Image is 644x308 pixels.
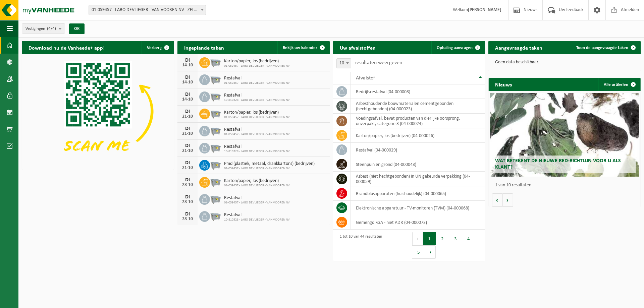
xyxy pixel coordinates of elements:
div: 21-10 [181,114,194,119]
img: WB-2500-GAL-GY-01 [210,210,221,222]
button: Volgende [502,193,513,207]
span: 01-059457 - LABO DEVLIEGER - VAN VOOREN NV [224,81,290,85]
span: Vestigingen [25,24,56,34]
span: Pmd (plastiek, metaal, drankkartons) (bedrijven) [224,161,315,167]
div: DI [181,211,194,217]
button: 1 [423,232,436,245]
p: 1 van 10 resultaten [495,183,637,188]
img: Download de VHEPlus App [22,54,174,168]
td: voedingsafval, bevat producten van dierlijke oorsprong, onverpakt, categorie 3 (04-000024) [351,114,485,128]
span: Restafval [224,195,290,201]
div: DI [181,92,194,97]
div: DI [181,143,194,148]
button: 5 [412,245,425,259]
a: Alle artikelen [598,78,640,91]
div: 21-10 [181,148,194,153]
count: (4/4) [47,26,56,31]
div: 14-10 [181,63,194,68]
img: WB-2500-GAL-GY-01 [210,193,221,204]
div: DI [181,126,194,131]
h2: Ingeplande taken [177,41,231,54]
span: 10-810328 - LABO DEVLIEGER - VAN VOOREN NV [224,218,290,222]
div: 28-10 [181,183,194,187]
img: WB-2500-GAL-GY-01 [210,142,221,153]
div: 28-10 [181,200,194,204]
span: Ophaling aanvragen [437,46,473,50]
button: 4 [462,232,475,245]
div: 21-10 [181,166,194,170]
td: asbest (niet hechtgebonden) in UN gekeurde verpakking (04-000059) [351,172,485,186]
h2: Download nu de Vanheede+ app! [22,41,111,54]
div: DI [181,177,194,183]
span: Restafval [224,76,290,81]
span: Karton/papier, los (bedrijven) [224,110,290,115]
div: DI [181,160,194,166]
h2: Uw afvalstoffen [333,41,382,54]
div: 28-10 [181,217,194,222]
span: 01-059457 - LABO DEVLIEGER - VAN VOOREN NV [224,184,290,188]
div: DI [181,58,194,63]
span: Restafval [224,144,290,149]
div: DI [181,194,194,200]
h2: Aangevraagde taken [488,41,549,54]
div: DI [181,75,194,80]
span: 01-059457 - LABO DEVLIEGER - VAN VOOREN NV - ZELZATE [89,5,206,15]
span: 10 [336,58,351,68]
button: Verberg [142,41,173,54]
td: elektronische apparatuur - TV-monitoren (TVM) (04-000068) [351,201,485,215]
img: WB-2500-GAL-GY-01 [210,73,221,85]
span: 01-059457 - LABO DEVLIEGER - VAN VOOREN NV [224,115,290,119]
a: Toon de aangevraagde taken [571,41,640,54]
h2: Nieuws [488,78,519,91]
span: Karton/papier, los (bedrijven) [224,178,290,184]
span: 10-810328 - LABO DEVLIEGER - VAN VOOREN NV [224,149,290,153]
a: Bekijk uw kalender [277,41,329,54]
span: Wat betekent de nieuwe RED-richtlijn voor u als klant? [495,158,621,170]
button: 3 [449,232,462,245]
span: Restafval [224,93,290,98]
span: Verberg [147,46,162,50]
div: 21-10 [181,131,194,136]
span: Toon de aangevraagde taken [576,46,628,50]
span: Bekijk uw kalender [283,46,317,50]
img: WB-2500-GAL-GY-01 [210,56,221,68]
img: WB-2500-GAL-GY-01 [210,108,221,119]
span: Restafval [224,212,290,218]
span: 10 [337,59,351,68]
span: 10-810328 - LABO DEVLIEGER - VAN VOOREN NV [224,98,290,102]
span: 01-059457 - LABO DEVLIEGER - VAN VOOREN NV [224,201,290,205]
span: 01-059457 - LABO DEVLIEGER - VAN VOOREN NV [224,64,290,68]
span: Restafval [224,127,290,132]
td: asbesthoudende bouwmaterialen cementgebonden (hechtgebonden) (04-000023) [351,99,485,114]
td: brandblusapparaten (huishoudelijk) (04-000065) [351,186,485,201]
img: WB-2500-GAL-GY-01 [210,176,221,187]
span: Afvalstof [356,75,375,81]
strong: [PERSON_NAME] [468,7,501,12]
button: Previous [412,232,423,245]
div: 14-10 [181,97,194,102]
button: 2 [436,232,449,245]
td: bedrijfsrestafval (04-000008) [351,84,485,99]
a: Ophaling aanvragen [431,41,484,54]
div: DI [181,109,194,114]
img: WB-2500-GAL-GY-01 [210,125,221,136]
label: resultaten weergeven [355,60,402,65]
img: WB-2500-GAL-GY-01 [210,159,221,170]
button: Next [425,245,436,259]
span: 01-059457 - LABO DEVLIEGER - VAN VOOREN NV - ZELZATE [89,5,206,15]
button: Vestigingen(4/4) [22,23,65,34]
img: WB-2500-GAL-GY-01 [210,90,221,102]
a: Wat betekent de nieuwe RED-richtlijn voor u als klant? [490,93,639,177]
span: Karton/papier, los (bedrijven) [224,59,290,64]
button: Vorige [492,193,502,207]
div: 1 tot 10 van 44 resultaten [336,231,382,259]
p: Geen data beschikbaar. [495,60,634,65]
span: 01-059457 - LABO DEVLIEGER - VAN VOOREN NV [224,132,290,136]
span: 01-059457 - LABO DEVLIEGER - VAN VOOREN NV [224,167,315,171]
div: 14-10 [181,80,194,85]
button: OK [69,23,85,34]
td: steenpuin en grond (04-000043) [351,157,485,172]
td: restafval (04-000029) [351,143,485,157]
td: karton/papier, los (bedrijven) (04-000026) [351,128,485,143]
td: gemengd KGA - niet ADR (04-000073) [351,215,485,230]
